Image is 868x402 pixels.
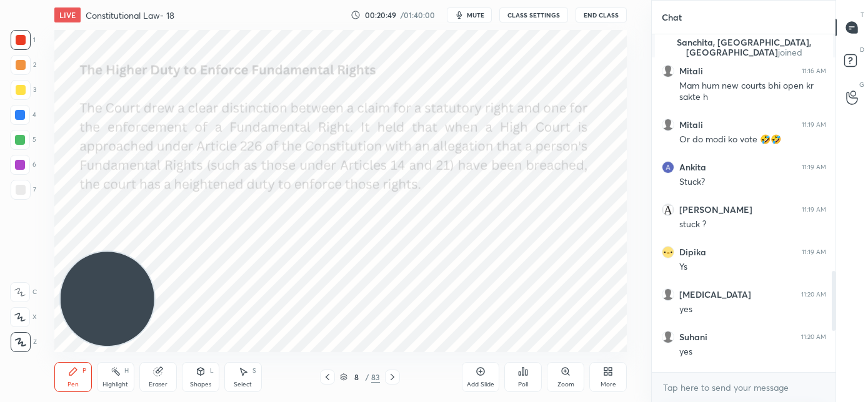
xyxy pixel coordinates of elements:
[10,155,36,175] div: 6
[252,368,256,374] div: S
[11,30,36,50] div: 1
[860,45,864,54] p: D
[679,331,707,343] h6: Suhani
[350,373,362,381] div: 8
[679,66,703,77] h6: Mitali
[467,381,494,388] div: Add Slide
[54,7,81,22] div: LIVE
[652,1,692,34] p: Chat
[662,37,826,57] p: Sanchita, [GEOGRAPHIC_DATA], [GEOGRAPHIC_DATA]
[365,373,369,381] div: /
[662,288,674,301] img: default.png
[802,248,826,256] div: 11:19 AM
[518,381,528,388] div: Poll
[86,9,174,21] h4: Constitutional Law- 18
[801,333,826,341] div: 11:20 AM
[67,381,79,388] div: Pen
[371,371,380,383] div: 83
[679,346,826,358] div: yes
[190,381,211,388] div: Shapes
[11,55,36,75] div: 2
[662,246,674,258] img: ec19a14e85704be6adf165d03e3e8af6.jpg
[777,46,802,58] span: joined
[10,307,37,327] div: X
[861,10,864,19] p: T
[652,34,836,372] div: grid
[679,261,826,273] div: Ys
[859,80,864,89] p: G
[679,289,751,300] h6: [MEDICAL_DATA]
[11,180,36,200] div: 7
[467,11,484,19] span: mute
[210,368,214,374] div: L
[679,218,826,231] div: stuck ?
[11,80,36,100] div: 3
[801,291,826,298] div: 11:20 AM
[662,331,674,343] img: default.png
[662,161,674,174] img: 3
[447,7,492,22] button: mute
[10,105,36,125] div: 4
[679,134,826,146] div: Or do modi ko vote 🤣🤣
[679,247,706,258] h6: Dipika
[679,176,826,189] div: Stuck?
[10,130,36,150] div: 5
[802,206,826,213] div: 11:19 AM
[679,119,703,130] h6: Mitali
[102,381,128,388] div: Highlight
[557,381,574,388] div: Zoom
[662,119,674,131] img: default.png
[82,368,86,374] div: P
[679,80,826,104] div: Mam hum new courts bhi open kr sakte h
[234,381,252,388] div: Select
[802,164,826,171] div: 11:19 AM
[576,7,627,22] button: End Class
[499,7,568,22] button: CLASS SETTINGS
[802,67,826,75] div: 11:16 AM
[10,282,37,302] div: C
[601,381,616,388] div: More
[124,368,129,374] div: H
[802,121,826,129] div: 11:19 AM
[662,65,674,77] img: default.png
[679,162,706,173] h6: Ankita
[11,332,37,352] div: Z
[149,381,167,388] div: Eraser
[679,204,752,215] h6: [PERSON_NAME]
[662,203,674,216] img: 3b458221a031414897e0d1e0ab31a91c.jpg
[679,303,826,316] div: yes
